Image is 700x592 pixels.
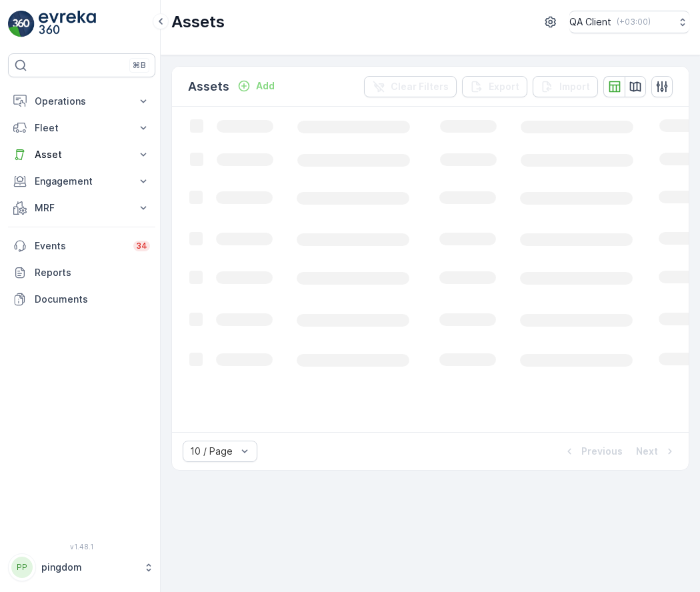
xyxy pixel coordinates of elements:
[41,561,137,574] p: pingdom
[256,79,275,93] p: Add
[8,233,155,259] a: Events34
[8,88,155,115] button: Operations
[8,259,155,286] a: Reports
[462,76,527,97] button: Export
[559,80,590,93] p: Import
[35,95,129,108] p: Operations
[8,553,155,581] button: PPpingdom
[561,443,624,459] button: Previous
[8,195,155,221] button: MRF
[188,77,229,96] p: Assets
[11,557,33,578] div: PP
[35,148,129,161] p: Asset
[8,168,155,195] button: Engagement
[171,11,225,33] p: Assets
[8,115,155,141] button: Fleet
[8,286,155,313] a: Documents
[489,80,519,93] p: Export
[569,15,611,29] p: QA Client
[636,445,658,458] p: Next
[581,445,623,458] p: Previous
[391,80,449,93] p: Clear Filters
[35,239,125,253] p: Events
[35,175,129,188] p: Engagement
[35,121,129,135] p: Fleet
[232,78,280,94] button: Add
[8,543,155,551] span: v 1.48.1
[533,76,598,97] button: Import
[569,11,689,33] button: QA Client(+03:00)
[133,60,146,71] p: ⌘B
[617,17,651,27] p: ( +03:00 )
[136,241,147,251] p: 34
[35,201,129,215] p: MRF
[635,443,678,459] button: Next
[364,76,457,97] button: Clear Filters
[8,141,155,168] button: Asset
[35,293,150,306] p: Documents
[39,11,96,37] img: logo_light-DOdMpM7g.png
[35,266,150,279] p: Reports
[8,11,35,37] img: logo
